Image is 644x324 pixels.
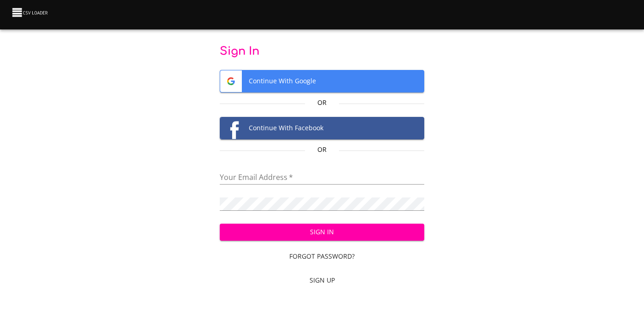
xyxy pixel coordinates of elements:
span: Forgot Password? [223,251,421,262]
button: Facebook logoContinue With Facebook [220,117,425,139]
img: Facebook logo [220,117,242,139]
span: Continue With Google [220,70,424,92]
p: Or [305,145,339,154]
span: Sign Up [223,275,421,286]
button: Google logoContinue With Google [220,70,425,93]
p: Or [305,98,339,107]
span: Continue With Facebook [220,117,424,139]
button: Sign In [220,224,425,241]
img: Google logo [220,70,242,92]
p: Sign In [220,44,425,59]
img: CSV Loader [11,6,50,19]
a: Forgot Password? [220,248,425,265]
a: Sign Up [220,272,425,289]
span: Sign In [227,226,417,238]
